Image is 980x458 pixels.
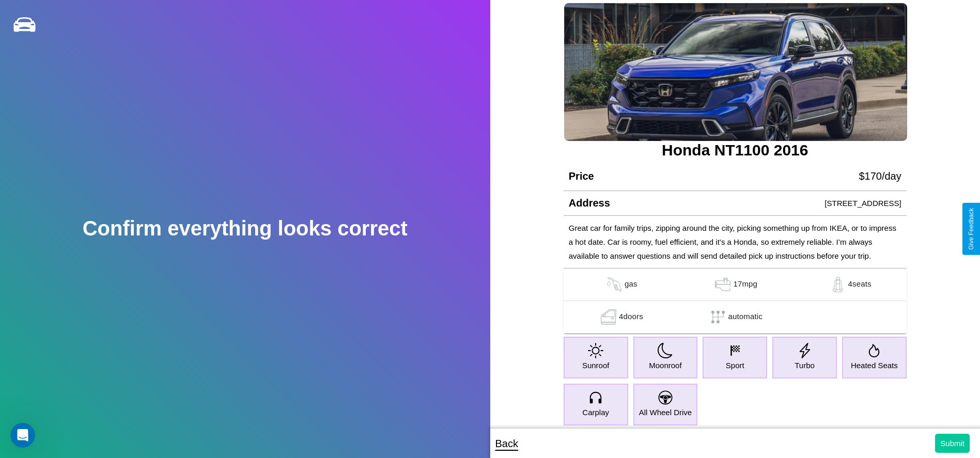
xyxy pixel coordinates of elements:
[968,208,975,250] div: Give Feedback
[851,358,898,372] p: Heated Seats
[569,197,610,209] h4: Address
[728,309,763,325] p: automatic
[795,358,815,372] p: Turbo
[598,309,619,325] img: gas
[859,167,901,185] p: $ 170 /day
[649,358,681,372] p: Moonroof
[564,141,907,159] h3: Honda NT1100 2016
[828,277,848,292] img: gas
[495,434,518,453] p: Back
[935,434,970,453] button: Submit
[712,277,733,292] img: gas
[848,277,872,292] p: 4 seats
[564,269,907,334] table: simple table
[726,358,744,372] p: Sport
[582,358,610,372] p: Sunroof
[83,217,408,240] h2: Confirm everything looks correct
[733,277,757,292] p: 17 mpg
[569,170,594,182] h4: Price
[582,405,609,419] p: Carplay
[619,309,643,325] p: 4 doors
[825,196,901,210] p: [STREET_ADDRESS]
[639,405,692,419] p: All Wheel Drive
[569,221,901,263] p: Great car for family trips, zipping around the city, picking something up from IKEA, or to impres...
[625,277,637,292] p: gas
[10,423,35,448] iframe: Intercom live chat
[604,277,625,292] img: gas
